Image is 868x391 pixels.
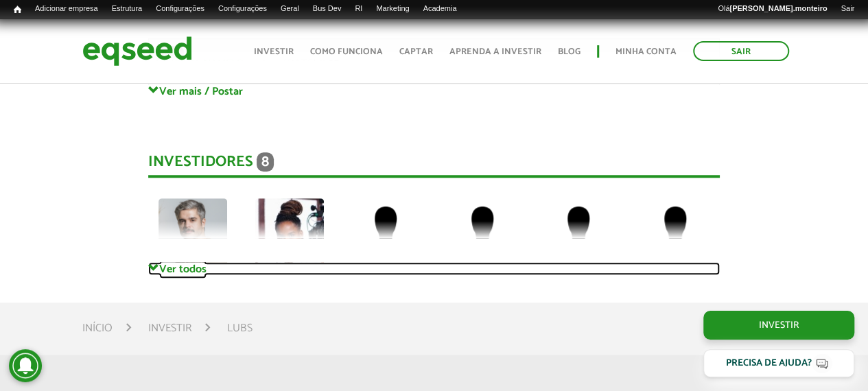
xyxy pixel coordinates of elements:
[703,311,854,340] a: Investir
[254,47,294,56] a: Investir
[257,152,274,171] span: 8
[14,5,21,14] span: Início
[416,3,463,14] a: Academia
[544,198,613,267] img: default-user.png
[148,262,720,275] a: Ver todos
[448,198,517,267] img: default-user.png
[82,33,192,69] img: EqSeed
[274,3,306,14] a: Geral
[211,3,274,14] a: Configurações
[306,3,349,14] a: Bus Dev
[641,198,709,267] img: default-user.png
[348,3,369,14] a: RI
[558,47,580,56] a: Blog
[255,198,324,267] img: picture-90970-1668946421.jpg
[227,319,252,337] li: Lubs
[7,3,28,16] a: Início
[615,47,677,56] a: Minha conta
[310,47,383,56] a: Como funciona
[28,3,105,14] a: Adicionar empresa
[148,323,191,334] a: Investir
[449,47,541,56] a: Aprenda a investir
[105,3,150,14] a: Estrutura
[693,41,789,61] a: Sair
[834,3,861,14] a: Sair
[399,47,433,56] a: Captar
[369,3,416,14] a: Marketing
[159,198,227,267] img: picture-123564-1758224931.png
[82,323,113,334] a: Início
[148,152,720,178] div: Investidores
[149,3,211,14] a: Configurações
[148,84,720,97] a: Ver mais / Postar
[711,3,834,14] a: Olá[PERSON_NAME].monteiro
[729,4,827,12] strong: [PERSON_NAME].monteiro
[351,198,420,267] img: default-user.png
